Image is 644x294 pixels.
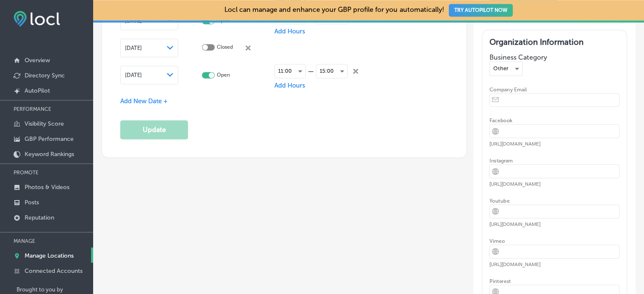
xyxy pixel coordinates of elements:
[25,151,74,158] p: Keyword Rankings
[489,181,541,188] span: [URL][DOMAIN_NAME]
[489,221,541,228] span: [URL][DOMAIN_NAME]
[489,37,619,47] h3: Organization Information
[489,238,505,243] label: Vimeo
[489,158,513,163] label: Instagram
[25,214,54,221] p: Reputation
[490,62,522,75] div: Other
[489,198,509,203] label: Youtube
[120,97,168,105] span: Add New Date +
[25,120,64,127] p: Visibility Score
[274,27,305,35] span: Add Hours
[306,67,316,75] div: —
[25,57,50,64] p: Overview
[25,72,65,79] p: Directory Sync
[316,64,347,78] div: 15:00
[25,135,74,143] p: GBP Performance
[25,267,83,275] p: Connected Accounts
[275,64,305,78] div: 11:00
[449,4,513,16] button: TRY AUTOPILOT NOW
[14,11,60,27] img: fda3e92497d09a02dc62c9cd864e3231.png
[217,72,230,78] p: Open
[125,72,142,78] span: [DATE]
[489,87,527,92] label: Company Email
[125,45,142,51] span: [DATE]
[489,140,541,148] span: [URL][DOMAIN_NAME]
[25,199,39,206] p: Posts
[120,120,188,139] button: Update
[25,87,50,94] p: AutoPilot
[489,53,619,61] p: Business Category
[25,252,74,259] p: Manage Locations
[17,286,93,293] p: Brought to you by
[25,184,69,191] p: Photos & Videos
[274,82,305,89] span: Add Hours
[489,118,512,123] label: Facebook
[489,261,541,268] span: [URL][DOMAIN_NAME]
[217,44,233,52] p: Closed
[489,278,511,283] label: Pinterest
